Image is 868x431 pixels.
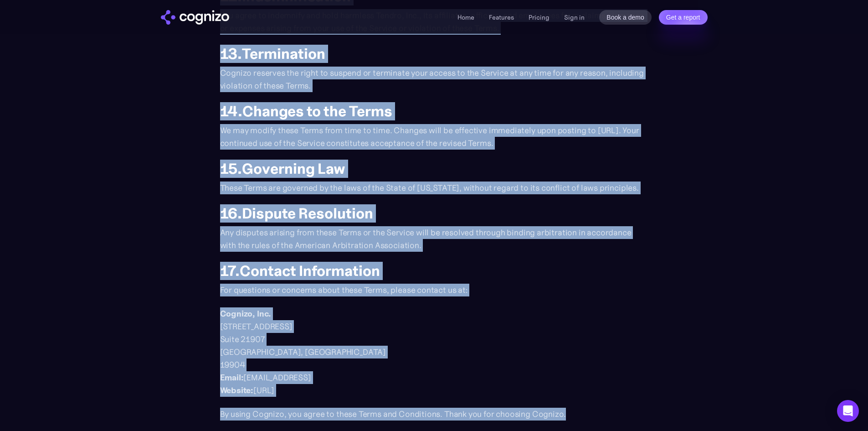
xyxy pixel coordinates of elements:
[220,307,648,397] p: [STREET_ADDRESS] Suite 21907 [GEOGRAPHIC_DATA], [GEOGRAPHIC_DATA] 19904 ‍ [EMAIL_ADDRESS] [URL]
[220,103,648,119] h2: 14.
[220,385,254,395] strong: Website:
[837,400,859,422] div: Open Intercom Messenger
[161,10,229,25] img: cognizo logo
[220,408,648,421] p: By using Cognizo, you agree to these Terms and Conditions. Thank you for choosing Cognizo.
[242,204,373,223] strong: Dispute Resolution
[489,13,514,21] a: Features
[242,45,325,63] strong: Termination
[161,10,229,25] a: home
[220,263,648,279] h2: 17.
[457,13,474,21] a: Home
[220,226,648,252] p: Any disputes arising from these Terms or the Service will be resolved through binding arbitration...
[220,308,272,319] strong: Cognizo, Inc.
[529,13,550,21] a: Pricing
[220,205,648,222] h2: 16.
[220,284,648,296] p: For questions or concerns about these Terms, please contact us at:
[240,262,380,280] strong: Contact Information
[220,182,648,194] p: These Terms are governed by the laws of the State of [US_STATE], without regard to its conflict o...
[220,46,648,62] h2: 13.
[242,160,345,178] strong: Governing Law
[564,12,585,23] a: Sign in
[220,67,648,92] p: Cognizo reserves the right to suspend or terminate your access to the Service at any time for any...
[599,10,652,25] a: Book a demo
[220,124,648,150] p: We may modify these Terms from time to time. Changes will be effective immediately upon posting t...
[659,10,708,25] a: Get a report
[220,161,648,177] h2: 15.
[220,372,244,383] strong: Email:
[242,102,392,120] strong: Changes to the Terms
